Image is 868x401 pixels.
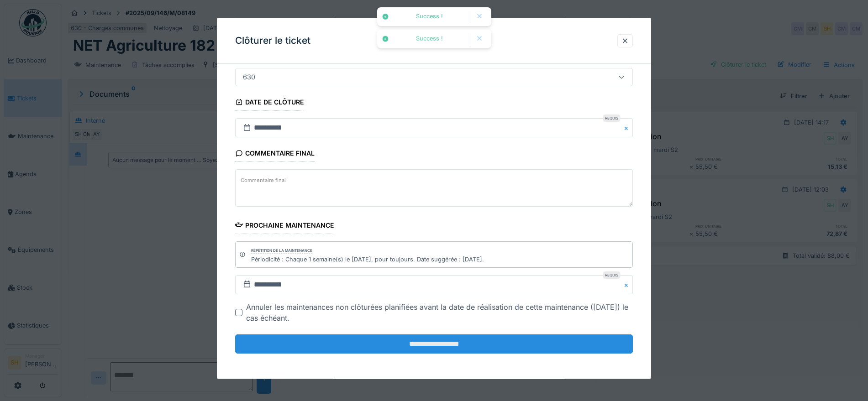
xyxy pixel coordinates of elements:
div: Périodicité : Chaque 1 semaine(s) le [DATE], pour toujours. Date suggérée : [DATE]. [251,255,484,263]
div: Requis [603,115,620,122]
div: Success ! [394,13,465,21]
div: Commentaire final [235,146,315,162]
div: Requis [603,271,620,279]
div: Prochaine maintenance [235,218,334,234]
div: Success ! [394,35,465,43]
div: Annuler les maintenances non clôturées planifiées avant la date de réalisation de cette maintenan... [246,302,633,323]
div: 630 [239,72,259,82]
h3: Clôturer le ticket [235,35,310,47]
div: Date de clôture [235,95,304,111]
button: Close [623,275,633,294]
label: Commentaire final [239,174,288,186]
button: Close [623,118,633,137]
div: Répétition de la maintenance [251,247,312,254]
